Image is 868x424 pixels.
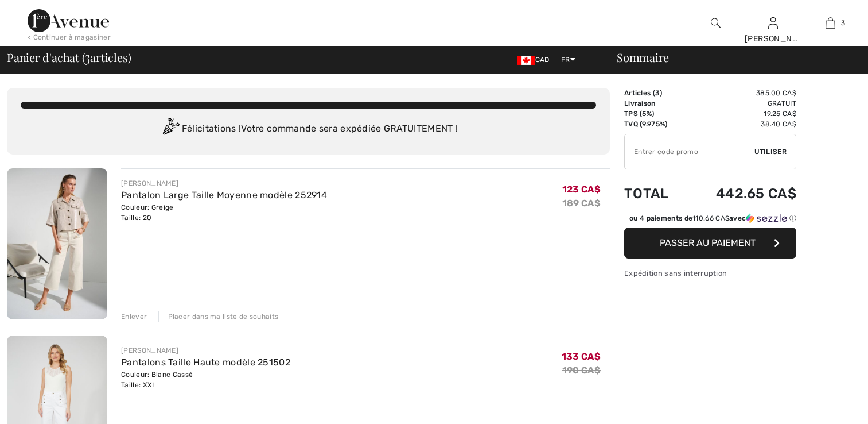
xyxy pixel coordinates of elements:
div: Couleur: Blanc Cassé Taille: XXL [121,369,290,390]
img: recherche [711,16,721,30]
div: Sommaire [603,52,861,63]
a: Se connecter [768,17,778,28]
div: Placer dans ma liste de souhaits [158,311,279,322]
td: Total [624,174,686,213]
span: 133 CA$ [562,351,601,362]
td: TVQ (9.975%) [624,119,686,129]
span: 3 [85,49,90,64]
a: 3 [802,16,858,30]
span: 123 CA$ [562,184,601,195]
div: < Continuer à magasiner [28,32,111,43]
span: FR [561,56,575,64]
img: Pantalon Large Taille Moyenne modèle 252914 [7,168,107,319]
a: Pantalon Large Taille Moyenne modèle 252914 [121,190,327,201]
td: 442.65 CA$ [686,174,796,213]
img: Congratulation2.svg [159,118,182,141]
a: Pantalons Taille Haute modèle 251502 [121,357,290,368]
img: Canadian Dollar [517,56,535,65]
span: Utiliser [754,147,787,157]
div: [PERSON_NAME] [745,33,801,45]
td: 19.25 CA$ [686,109,796,119]
div: [PERSON_NAME] [121,345,290,356]
span: Panier d'achat ( articles) [7,52,131,63]
img: Sezzle [746,213,787,223]
div: Félicitations ! Votre commande sera expédiée GRATUITEMENT ! [21,118,596,141]
input: Code promo [625,134,754,169]
img: 1ère Avenue [28,9,109,32]
div: Expédition sans interruption [624,268,796,279]
span: Passer au paiement [660,237,756,248]
button: Passer au paiement [624,228,796,259]
div: Enlever [121,311,147,322]
div: [PERSON_NAME] [121,178,327,188]
td: 385.00 CA$ [686,88,796,98]
s: 190 CA$ [562,365,601,376]
span: 3 [655,89,660,97]
div: Couleur: Greige Taille: 20 [121,202,327,223]
div: ou 4 paiements de110.66 CA$avecSezzle Cliquez pour en savoir plus sur Sezzle [624,213,796,228]
img: Mon panier [826,16,835,30]
td: Gratuit [686,98,796,109]
span: 3 [841,18,845,28]
img: Mes infos [768,16,778,30]
td: Articles ( ) [624,88,686,98]
span: CAD [517,56,554,64]
td: Livraison [624,98,686,109]
div: ou 4 paiements de avec [629,213,796,223]
span: 110.66 CA$ [692,214,729,222]
td: 38.40 CA$ [686,119,796,129]
s: 189 CA$ [562,198,601,209]
td: TPS (5%) [624,109,686,119]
